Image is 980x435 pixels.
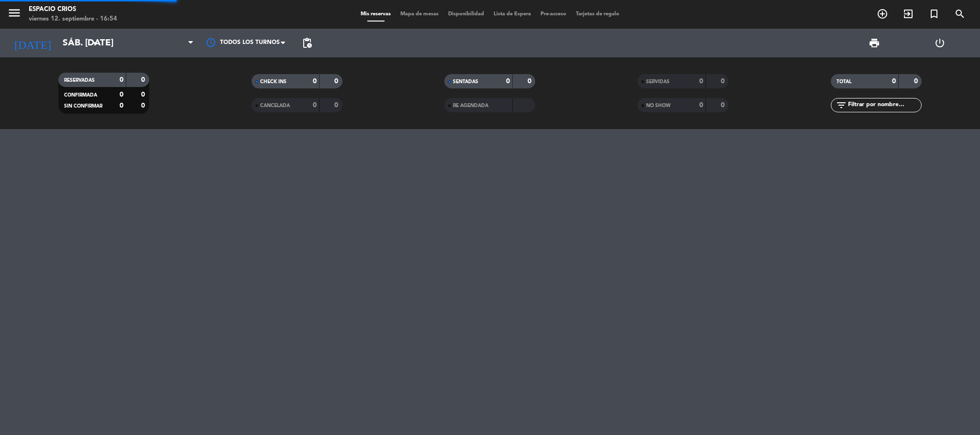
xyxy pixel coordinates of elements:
i: arrow_drop_down [89,37,100,49]
span: CANCELADA [260,103,290,108]
i: turned_in_not [928,8,940,20]
strong: 0 [334,102,340,109]
strong: 0 [141,102,147,109]
span: CHECK INS [260,79,286,84]
strong: 0 [120,76,123,83]
span: NO SHOW [646,103,671,108]
i: filter_list [836,99,847,111]
strong: 0 [699,78,703,85]
div: viernes 12. septiembre - 16:54 [29,14,117,24]
span: RESERVADAS [64,78,95,83]
strong: 0 [120,102,123,109]
strong: 0 [141,76,147,83]
i: menu [7,6,22,20]
span: Mis reservas [356,11,396,17]
span: Pre-acceso [536,11,571,17]
strong: 0 [120,91,123,98]
span: SIN CONFIRMAR [64,104,102,109]
span: Tarjetas de regalo [571,11,624,17]
i: exit_to_app [903,8,914,20]
div: Espacio Crios [29,5,117,14]
i: [DATE] [7,33,58,54]
strong: 0 [528,78,533,85]
i: search [954,8,966,20]
div: LOG OUT [907,29,973,57]
span: CONFIRMADA [64,93,97,98]
i: power_settings_new [934,37,946,49]
strong: 0 [313,78,317,85]
span: Disponibilidad [443,11,489,17]
strong: 0 [699,102,703,109]
strong: 0 [892,78,896,85]
span: Lista de Espera [489,11,536,17]
span: RE AGENDADA [453,103,488,108]
button: menu [7,6,22,23]
strong: 0 [721,102,727,109]
strong: 0 [313,102,317,109]
strong: 0 [141,91,147,98]
strong: 0 [721,78,727,85]
input: Filtrar por nombre... [847,100,921,110]
span: pending_actions [301,37,313,49]
i: add_circle_outline [877,8,888,20]
span: SERVIDAS [646,79,670,84]
strong: 0 [506,78,510,85]
strong: 0 [334,78,340,85]
span: TOTAL [837,79,851,84]
span: SENTADAS [453,79,478,84]
strong: 0 [914,78,920,85]
span: Mapa de mesas [396,11,443,17]
span: print [869,37,880,49]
